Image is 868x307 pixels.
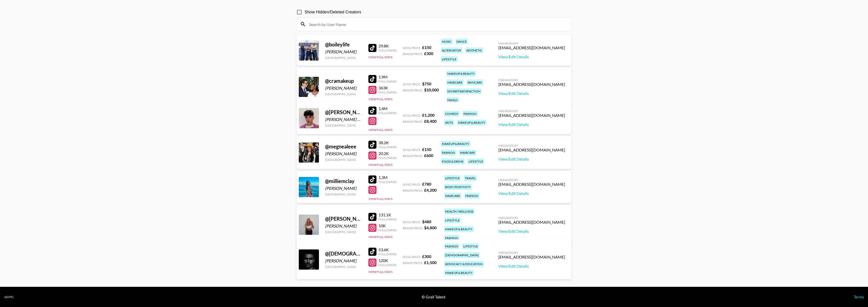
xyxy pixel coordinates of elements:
[403,154,423,158] span: Brand Price:
[378,228,397,232] div: Followers
[325,92,362,96] div: [GEOGRAPHIC_DATA]
[403,46,421,50] span: Song Price:
[498,182,565,187] div: [EMAIL_ADDRESS][DOMAIN_NAME]
[422,294,446,299] div: © Grail Talent
[444,175,461,181] div: lifestyle
[464,175,477,181] div: travel
[403,148,421,152] span: Song Price:
[424,119,437,123] strong: £ 8,400
[444,209,474,214] div: health / wellness
[378,140,397,145] div: 38.2K
[325,41,362,48] div: @ boileylife
[444,111,459,117] div: comedy
[403,183,421,186] span: Song Price:
[444,120,454,125] div: skits
[444,261,484,267] div: advocacy & education
[325,186,362,191] div: [PERSON_NAME]
[378,90,397,94] div: Followers
[444,217,461,223] div: lifestyle
[378,217,397,221] div: Followers
[403,114,421,117] span: Song Price:
[498,113,565,118] div: [EMAIL_ADDRESS][DOMAIN_NAME]
[325,178,362,184] div: @ milliemclay
[424,87,439,92] strong: $ 10,000
[444,235,459,241] div: fashion
[378,180,397,184] div: Followers
[464,193,479,199] div: fashion
[441,150,456,156] div: fashion
[424,260,437,265] strong: £ 1,500
[446,88,481,94] div: diy/art/satisfaction
[444,252,480,258] div: [DEMOGRAPHIC_DATA]
[498,109,565,113] div: Managed By
[498,157,565,162] a: View/Edit Details
[422,219,431,224] strong: $ 480
[498,91,565,96] a: View/Edit Details
[422,147,431,152] strong: £ 150
[498,178,565,182] div: Managed By
[325,250,362,257] div: @ [DEMOGRAPHIC_DATA]
[455,39,468,44] div: dance
[446,71,476,76] div: makeup & beauty
[498,220,565,225] div: [EMAIL_ADDRESS][DOMAIN_NAME]
[498,122,565,127] a: View/Edit Details
[325,265,362,269] div: [GEOGRAPHIC_DATA]
[325,143,362,150] div: @ megnealeee
[854,294,864,299] a: Terms
[378,252,397,256] div: Followers
[368,55,392,59] button: View Full Stats
[325,192,362,196] div: [GEOGRAPHIC_DATA]
[325,109,362,115] div: @ [PERSON_NAME].matosg
[403,120,423,123] span: Brand Price:
[446,97,459,103] div: family
[498,78,565,82] div: Managed By
[422,81,431,86] strong: $ 750
[325,49,362,54] div: [PERSON_NAME]
[403,52,423,56] span: Brand Price:
[403,220,421,224] span: Song Price:
[378,145,397,149] div: Followers
[368,97,392,101] button: View Full Stats
[306,20,568,28] input: Search by User Name
[441,159,465,164] div: food & drink
[441,47,462,53] div: alternative
[468,159,484,164] div: lifestyle
[378,48,397,52] div: Followers
[463,111,478,117] div: fashion
[462,243,479,249] div: lifestyle
[498,54,565,59] a: View/Edit Details
[305,9,361,15] span: Show Hidden/Deleted Creators
[378,106,397,111] div: 1.4M
[378,247,397,252] div: 53.6K
[378,111,397,115] div: Followers
[325,230,362,234] div: [GEOGRAPHIC_DATA]
[325,117,362,122] div: [PERSON_NAME] Gillingwater
[378,151,397,156] div: 20.2K
[444,243,459,249] div: fashion
[498,45,565,50] div: [EMAIL_ADDRESS][DOMAIN_NAME]
[457,120,486,125] div: makeup & beauty
[444,193,461,199] div: haircare
[378,258,397,263] div: 120K
[441,39,452,44] div: music
[378,223,397,228] div: 10K
[368,235,392,239] button: View Full Stats
[378,85,397,90] div: 363K
[378,80,397,83] div: Followers
[459,150,476,156] div: haircare
[4,295,13,299] div: v [DATE]
[368,163,392,167] button: View Full Stats
[368,270,392,274] button: View Full Stats
[368,128,392,132] button: View Full Stats
[403,261,423,265] span: Brand Price:
[498,251,565,254] div: Managed By
[403,255,421,259] span: Song Price:
[498,229,565,234] a: View/Edit Details
[498,147,565,152] div: [EMAIL_ADDRESS][DOMAIN_NAME]
[378,156,397,160] div: Followers
[378,212,397,217] div: 131.1K
[465,47,483,53] div: aesthetic
[498,254,565,260] div: [EMAIL_ADDRESS][DOMAIN_NAME]
[325,223,362,228] div: [PERSON_NAME]
[446,80,464,85] div: haircare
